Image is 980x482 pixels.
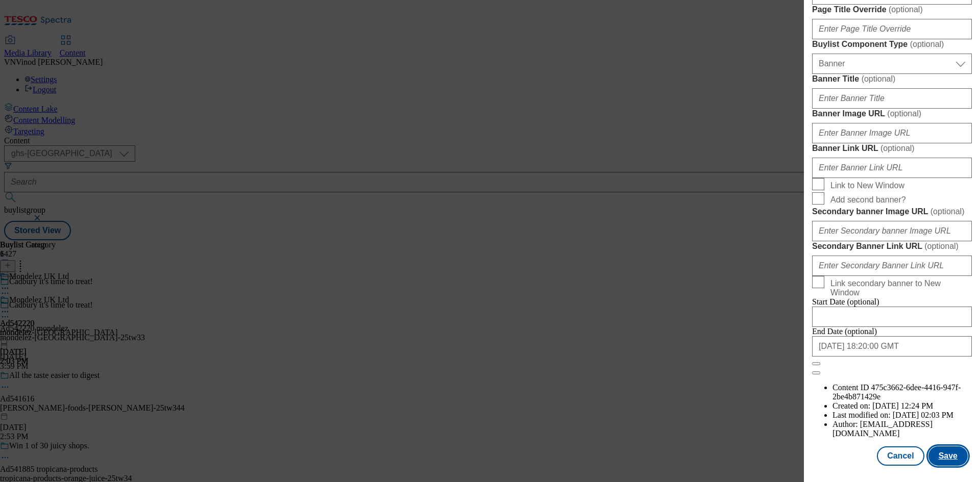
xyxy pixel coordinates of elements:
label: Buylist Component Type [812,39,972,49]
input: Enter Banner Image URL [812,123,972,143]
label: Page Title Override [812,5,972,15]
button: Save [928,446,968,466]
span: ( optional ) [880,144,915,153]
span: ( optional ) [910,40,944,48]
span: ( optional ) [862,74,896,83]
span: ( optional ) [930,207,965,216]
input: Enter Secondary banner Image URL [812,221,972,241]
label: Banner Title [812,74,972,84]
label: Secondary banner Image URL [812,207,972,217]
label: Banner Link URL [812,143,972,154]
span: Link secondary banner to New Window [830,279,968,297]
span: Add second banner? [830,195,906,205]
span: [DATE] 02:03 PM [893,411,953,419]
span: Link to New Window [830,181,904,190]
li: Created on: [832,401,972,411]
span: [EMAIL_ADDRESS][DOMAIN_NAME] [832,420,933,438]
label: Secondary Banner Link URL [812,241,972,251]
input: Enter Banner Link URL [812,158,972,178]
span: ( optional ) [887,109,921,118]
li: Content ID [832,383,972,401]
input: Enter Secondary Banner Link URL [812,256,972,276]
input: Enter Date [812,336,972,357]
span: End Date (optional) [812,327,877,336]
span: 475c3662-6dee-4416-947f-2be4b871429e [832,383,961,401]
input: Enter Date [812,307,972,327]
span: Start Date (optional) [812,297,879,306]
li: Author: [832,420,972,438]
span: ( optional ) [889,5,923,14]
span: ( optional ) [924,242,959,250]
li: Last modified on: [832,411,972,420]
span: [DATE] 12:24 PM [872,401,933,410]
input: Enter Page Title Override [812,19,972,39]
label: Banner Image URL [812,109,972,119]
button: Close [812,362,820,365]
input: Enter Banner Title [812,88,972,109]
button: Cancel [877,446,924,466]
